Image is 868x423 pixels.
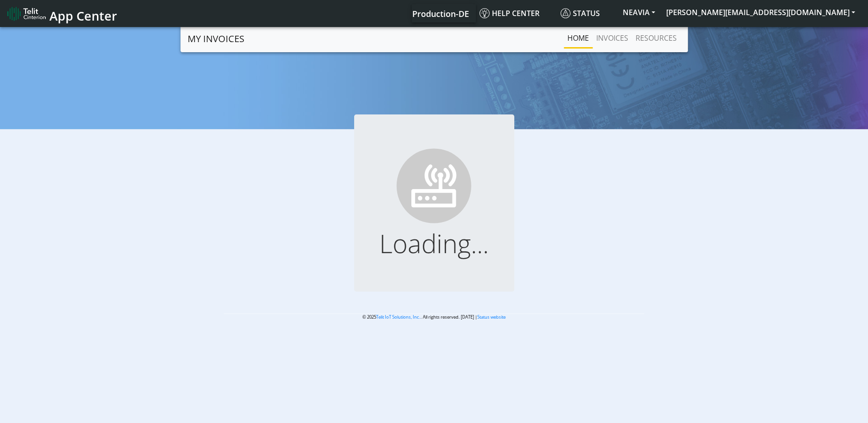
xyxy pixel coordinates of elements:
[593,29,632,47] a: INVOICES
[369,228,500,259] h1: Loading...
[480,8,539,18] span: Help center
[477,314,506,320] a: Status website
[561,8,571,18] img: status.svg
[376,314,421,320] a: Telit IoT Solutions, Inc.
[564,29,593,47] a: Home
[632,29,680,47] a: RESOURCES
[7,6,46,21] img: logo-telit-cinterion-gw-new.png
[412,8,469,19] span: Production-DE
[49,7,117,24] span: App Center
[476,4,557,22] a: Help center
[557,4,617,22] a: Status
[224,314,644,320] p: © 2025 . All rights reserved. [DATE] |
[392,144,476,228] img: ...
[412,4,469,22] a: Your current platform instance
[617,4,661,21] button: NEAVIA
[480,8,490,18] img: knowledge.svg
[661,4,861,21] button: [PERSON_NAME][EMAIL_ADDRESS][DOMAIN_NAME]
[7,4,116,23] a: App Center
[188,30,244,48] a: MY INVOICES
[561,8,600,18] span: Status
